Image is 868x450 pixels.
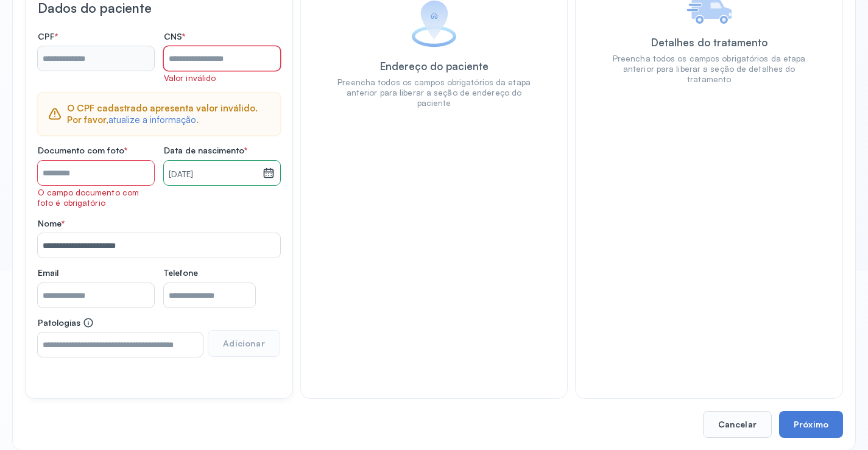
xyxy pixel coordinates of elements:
span: Patologias [38,317,94,328]
div: Preencha todos os campos obrigatórios da etapa anterior para liberar a seção de detalhes do trata... [612,54,806,85]
small: [DATE] [169,169,258,181]
span: Email [38,267,58,278]
button: Cancelar [703,411,772,438]
span: Data de nascimento [164,145,247,156]
span: Telefone [164,267,198,278]
div: Endereço do paciente [380,60,489,72]
div: Preencha todos os campos obrigatórios da etapa anterior para liberar a seção de endereço do paciente [337,77,531,108]
button: Próximo [779,411,843,438]
button: Adicionar [208,330,280,357]
span: CPF [38,31,58,42]
a: atualize a informação [108,114,196,126]
span: CNS [164,31,185,42]
span: Nome [38,218,65,229]
span: O CPF cadastrado apresenta valor inválido. Por favor, . [67,103,270,126]
div: O campo documento com foto é obrigatório [38,188,154,208]
div: Detalhes do tratamento [651,36,767,49]
div: Valor inválido [164,73,280,83]
span: Documento com foto [38,145,127,156]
